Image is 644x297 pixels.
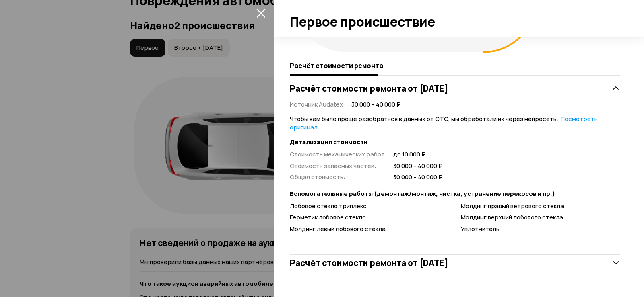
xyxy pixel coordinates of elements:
[290,61,383,70] span: Расчёт стоимости ремонта
[290,202,367,210] span: Лобовое стекло триплекс
[290,150,387,158] span: Стоимость механических работ :
[290,213,366,221] span: Герметик лобовое стекло
[290,258,448,268] h3: Расчёт стоимости ремонта от [DATE]
[351,100,401,109] span: 30 000 – 40 000 ₽
[461,213,563,221] span: Молдинг верхний лобового стекла
[461,225,500,233] span: Уплотнитель
[290,83,448,94] h3: Расчёт стоимости ремонта от [DATE]
[393,162,443,170] span: 30 000 – 40 000 ₽
[290,115,598,131] a: Посмотреть оригинал
[393,150,443,159] span: до 10 000 ₽
[290,115,598,131] span: Чтобы вам было проще разобраться в данных от СТО, мы обработали их через нейросеть.
[290,138,620,147] strong: Детализация стоимости
[461,202,564,210] span: Молдинг правый ветрового стекла
[254,6,267,19] button: закрыть
[290,100,345,109] span: Источник Audatex :
[290,225,386,233] span: Молдинг левый лобового стекла
[393,173,443,182] span: 30 000 – 40 000 ₽
[290,173,345,181] span: Общая стоимость :
[290,190,620,198] strong: Вспомогательные работы (демонтаж/монтаж, чистка, устранение перекосов и пр.)
[290,162,376,170] span: Стоимость запасных частей :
